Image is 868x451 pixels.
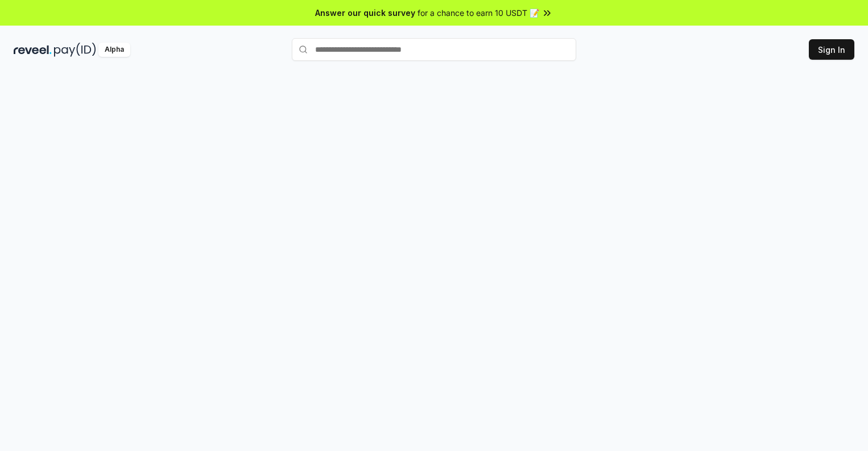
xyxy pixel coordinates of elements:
[54,43,96,57] img: pay_id
[418,7,539,19] span: for a chance to earn 10 USDT 📝
[315,7,415,19] span: Answer our quick survey
[14,43,52,57] img: reveel_dark
[98,43,130,57] div: Alpha
[809,39,854,60] button: Sign In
